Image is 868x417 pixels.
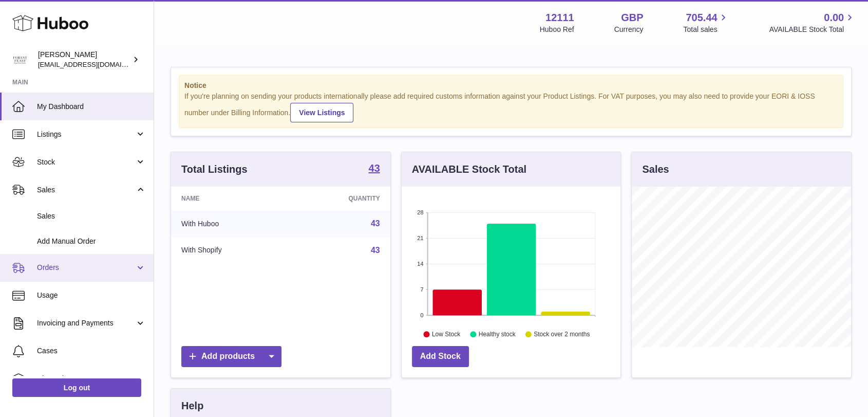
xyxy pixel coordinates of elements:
a: 43 [371,246,380,255]
span: Cases [37,346,146,356]
div: Currency [614,25,644,34]
a: Add products [181,346,281,367]
img: bronaghc@forestfeast.com [12,52,28,67]
td: With Huboo [171,210,289,237]
span: [EMAIL_ADDRESS][DOMAIN_NAME] [38,60,151,68]
span: Sales [37,185,135,195]
span: Listings [37,130,135,139]
div: If you're planning on sending your products internationally please add required customs informati... [184,92,838,122]
a: View Listings [290,103,353,122]
text: Healthy stock [479,331,516,338]
strong: 43 [368,163,380,173]
h3: Help [181,399,203,413]
h3: Total Listings [181,162,248,176]
span: Sales [37,211,146,221]
span: My Dashboard [37,102,146,112]
span: 705.44 [686,11,717,25]
h3: AVAILABLE Stock Total [412,162,526,176]
text: 7 [420,286,423,293]
a: 705.44 Total sales [683,11,729,34]
text: 14 [417,261,423,267]
a: Add Stock [412,346,469,367]
td: With Shopify [171,237,289,264]
text: Stock over 2 months [534,331,590,338]
th: Quantity [289,187,390,210]
th: Name [171,187,289,210]
span: Invoicing and Payments [37,318,135,328]
strong: 12111 [545,11,574,25]
text: 21 [417,235,423,241]
a: Log out [12,378,141,397]
span: Total sales [683,25,729,34]
div: Huboo Ref [540,25,574,34]
strong: GBP [621,11,643,25]
text: 28 [417,209,423,215]
strong: Notice [184,81,838,90]
span: Usage [37,291,146,300]
text: 0 [420,312,423,318]
text: Low Stock [432,331,461,338]
span: Channels [37,374,146,384]
a: 0.00 AVAILABLE Stock Total [769,11,856,34]
a: 43 [371,219,380,228]
span: Stock [37,157,135,167]
div: [PERSON_NAME] [38,50,130,69]
span: AVAILABLE Stock Total [769,25,856,34]
span: 0.00 [824,11,844,25]
a: 43 [368,163,380,175]
h3: Sales [642,162,669,176]
span: Orders [37,263,135,273]
span: Add Manual Order [37,237,146,246]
